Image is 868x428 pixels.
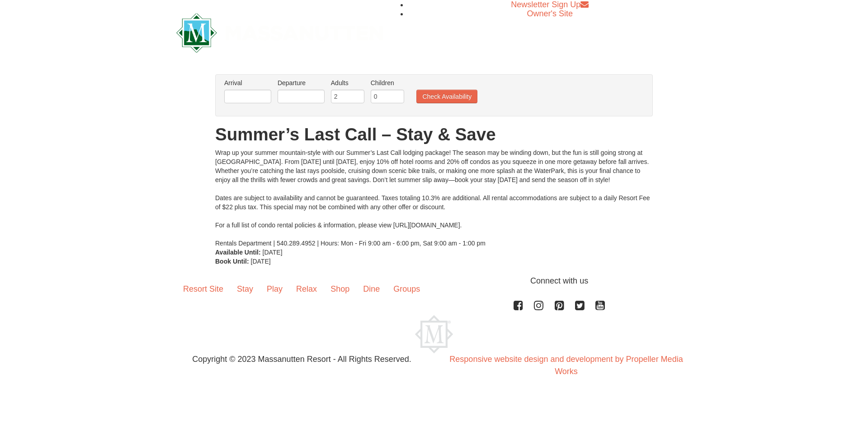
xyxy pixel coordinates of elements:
a: Shop [324,275,356,303]
a: Owner's Site [527,9,573,18]
label: Departure [278,78,325,87]
strong: Available Until: [215,249,261,256]
a: Massanutten Resort [176,21,383,42]
a: Stay [230,275,260,303]
label: Adults [331,78,364,87]
span: [DATE] [263,249,283,256]
p: Copyright © 2023 Massanutten Resort - All Rights Reserved. [170,353,434,365]
strong: Book Until: [215,258,249,265]
a: Dine [356,275,387,303]
p: Connect with us [176,275,692,287]
img: Massanutten Resort Logo [176,13,383,53]
img: Massanutten Resort Logo [415,315,453,353]
span: [DATE] [251,258,271,265]
a: Relax [289,275,324,303]
label: Children [371,78,404,87]
a: Play [260,275,289,303]
div: Wrap up your summer mountain-style with our Summer’s Last Call lodging package! The season may be... [215,148,653,248]
label: Arrival [224,78,271,87]
a: Resort Site [176,275,230,303]
a: Responsive website design and development by Propeller Media Works [449,355,683,376]
h1: Summer’s Last Call – Stay & Save [215,125,653,144]
button: Check Availability [416,90,477,103]
a: Groups [387,275,427,303]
